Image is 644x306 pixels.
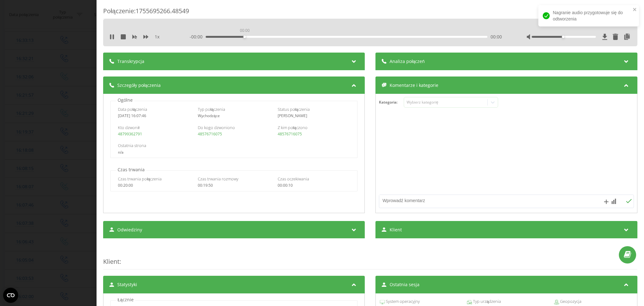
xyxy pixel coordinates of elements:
[118,176,162,182] span: Czas trwania połączenia
[390,82,439,88] span: Komentarze i kategorie
[118,131,142,137] a: 48799362791
[243,36,246,38] div: Accessibility label
[198,125,235,130] span: Do kogo dzwoniono
[633,7,637,13] button: close
[491,34,502,40] span: 00:00
[198,131,222,137] a: 48576716075
[278,106,310,112] span: Status połączenia
[118,143,146,148] span: Ostatnia strona
[239,27,251,35] div: 00:00
[379,100,404,105] h4: Kategoria :
[117,281,137,288] span: Statystyki
[390,281,420,288] span: Ostatnia sesja
[559,298,581,305] span: Geopozycja
[103,257,119,266] span: Klient
[117,82,161,88] span: Szczegóły połączenia
[155,34,159,40] span: 1 x
[198,113,220,118] span: Wychodzące
[3,288,18,303] button: Open CMP widget
[190,34,206,40] span: - 00:00
[118,150,350,155] div: n/a
[198,183,270,188] div: 00:19:50
[562,36,564,38] div: Accessibility label
[472,298,501,305] span: Typ urządzenia
[385,298,420,305] span: System operacyjny
[278,131,302,137] a: 48576716075
[278,176,309,182] span: Czas oczekiwania
[198,106,225,112] span: Typ połączenia
[118,183,191,188] div: 00:20:00
[103,245,637,269] div: :
[390,58,425,65] span: Analiza połączeń
[278,125,308,130] span: Z kim połączono
[278,183,350,188] div: 00:00:10
[117,227,142,233] span: Odwiedziny
[198,176,238,182] span: Czas trwania rozmowy
[116,297,135,303] p: Łącznie
[116,167,146,173] p: Czas trwania
[103,7,637,19] div: Połączenie : 1755695266.48549
[116,97,134,103] p: Ogólne
[118,125,139,130] span: Kto dzwonił
[407,100,485,105] div: Wybierz kategorię
[118,114,191,118] div: [DATE] 16:07:46
[538,5,639,26] div: Nagranie audio przygotowuje się do odtworzenia
[117,58,144,65] span: Transkrypcja
[390,227,402,233] span: Klient
[278,113,307,118] span: [PERSON_NAME]
[118,106,147,112] span: Data połączenia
